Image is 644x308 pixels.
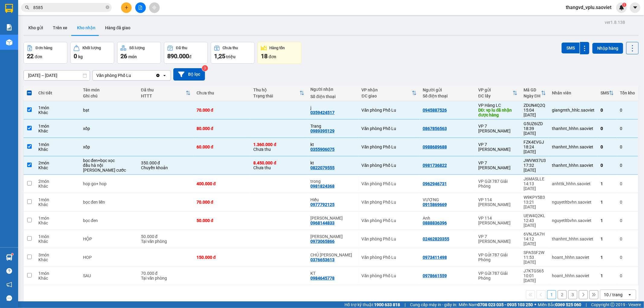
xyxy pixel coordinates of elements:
[524,195,546,200] div: W9KPY5B3
[141,87,186,92] div: Đã thu
[601,144,614,149] div: 0
[362,126,417,131] div: Văn phòng Phố Lu
[310,147,335,152] div: 0355906075
[202,65,208,71] sup: 3
[592,43,623,54] button: Nhập hàng
[83,181,135,186] div: hop go+ hop
[620,181,635,186] div: 0
[38,216,77,221] div: 1 món
[162,73,167,78] svg: open
[552,126,594,131] div: thanhnt_hhhn.saoviet
[38,165,77,170] div: Khác
[6,295,12,301] span: message
[562,43,580,53] button: SMS
[601,218,614,223] div: 1
[552,273,594,278] div: hoant_hhhn.saoviet
[78,54,83,59] span: kg
[558,290,567,299] button: 2
[547,290,556,299] button: 1
[555,302,581,307] strong: 0369 525 060
[310,216,355,221] div: Mạnh Hải
[478,179,517,189] div: VP Gửi 787 Giải Phóng
[423,237,449,241] div: 02462820355
[310,239,335,244] div: 0973065866
[83,158,135,163] div: bọc đen+bọc xọc
[423,181,447,186] div: 0962946731
[6,24,12,30] img: solution-icon
[164,42,208,64] button: Đã thu890.000đ
[561,4,616,11] span: thangvd_vplu.saoviet
[524,181,546,191] div: 14:13 [DATE]
[48,21,72,35] button: Trên xe
[25,5,29,10] span: search
[601,255,614,260] div: 1
[374,302,400,307] strong: 1900 633 818
[211,42,255,64] button: Chưa thu1,25 triệu
[214,52,225,60] span: 1,25
[82,46,101,50] div: Khối lượng
[610,303,615,307] span: copyright
[362,94,412,98] div: ĐC giao
[423,126,447,131] div: 0867856563
[524,268,546,273] div: J7KTGS65
[38,234,77,239] div: 1 món
[141,160,191,165] div: 350.000 đ
[534,303,536,306] span: ⚪️
[83,108,135,113] div: bạt
[83,273,135,278] div: SAU
[251,85,308,101] th: Toggle SortBy
[38,276,77,281] div: Khác
[6,282,12,287] span: notification
[620,273,635,278] div: 0
[258,42,301,64] button: Hàng tồn18đơn
[83,94,135,98] div: Ghi chú
[524,108,546,117] div: 15:04 [DATE]
[423,216,472,221] div: Anh
[521,85,549,101] th: Toggle SortBy
[141,276,191,281] div: Tại văn phòng
[423,163,447,168] div: 0981736822
[524,255,546,265] div: 11:53 [DATE]
[524,158,546,163] div: JWVW37U3
[524,176,546,181] div: J6MASLLE
[254,142,305,147] div: 1.360.000 đ
[83,255,135,260] div: HOP
[552,163,594,168] div: thanhnt_hhhn.saoviet
[524,218,546,228] div: 12:43 [DATE]
[38,271,77,276] div: 1 món
[197,144,248,149] div: 60.000 đ
[197,90,248,95] div: Chưa thu
[173,68,205,81] button: Bộ lọc
[478,234,517,244] div: VP 7 [PERSON_NAME]
[310,124,355,129] div: Trang
[423,108,447,113] div: 0945887526
[27,52,34,60] span: 22
[459,301,533,308] span: Miền Nam
[423,197,472,202] div: VƯỢNG
[568,290,577,299] button: 3
[423,87,472,92] div: Người gửi
[70,42,114,64] button: Khối lượng0kg
[270,46,285,50] div: Hàng tồn
[620,126,635,131] div: 0
[310,252,355,257] div: CHÚ DƯƠNG CƯỜNG
[630,2,640,13] button: caret-down
[362,144,417,149] div: Văn phòng Phố Lu
[344,301,400,308] span: Hỗ trợ kỹ thuật:
[24,21,48,35] button: Kho gửi
[38,184,77,189] div: Khác
[619,5,624,10] img: icon-new-feature
[362,237,417,241] div: Văn phòng Phố Lu
[38,124,77,129] div: 1 món
[310,257,335,262] div: 0376653613
[33,4,104,11] input: Tìm tên, số ĐT hoặc mã đơn
[410,301,457,308] span: Cung cấp máy in - giấy in:
[310,105,355,110] div: j
[524,250,546,255] div: SPA5SF2W
[310,271,355,276] div: KT
[106,5,109,9] span: close-circle
[623,3,625,7] span: 1
[627,292,632,297] svg: open
[36,46,52,50] div: Đơn hàng
[620,144,635,149] div: 0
